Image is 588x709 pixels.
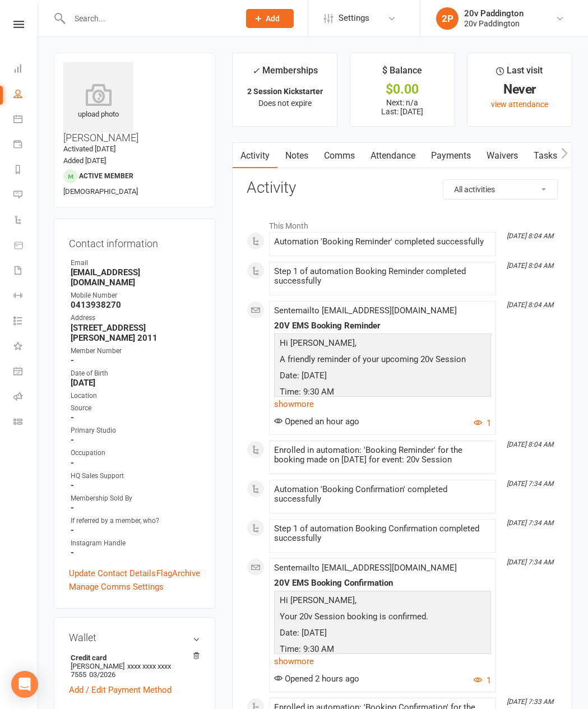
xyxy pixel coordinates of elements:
[66,11,232,26] input: Search...
[13,158,39,183] a: Reports
[11,671,38,698] div: Open Intercom Messenger
[63,84,133,121] div: upload photo
[13,385,39,410] a: Roll call kiosk mode
[71,516,200,526] div: If referred by a member, who?
[71,267,200,288] strong: [EMAIL_ADDRESS][DOMAIN_NAME]
[71,403,200,414] div: Source
[316,143,363,169] a: Comms
[479,143,526,169] a: Waivers
[71,290,200,301] div: Mobile Number
[277,336,488,353] p: Hi [PERSON_NAME],
[71,654,195,662] strong: Credit card
[63,187,138,196] span: [DEMOGRAPHIC_DATA]
[63,145,115,153] time: Activated [DATE]
[507,519,553,527] i: [DATE] 7:34 AM
[71,525,200,535] strong: -
[274,578,491,588] div: 20V EMS Booking Confirmation
[274,446,491,465] div: Enrolled in automation: 'Booking Reminder' for the booking made on [DATE] for event: 20v Session
[266,14,280,23] span: Add
[464,18,524,29] div: 20v Paddington
[423,143,479,169] a: Payments
[274,267,491,286] div: Step 1 of automation Booking Reminder completed successfully
[360,84,445,95] div: $0.00
[63,62,206,143] h3: [PERSON_NAME]
[69,567,156,580] a: Update Contact Details
[71,346,200,356] div: Member Number
[274,321,491,331] div: 20V EMS Booking Reminder
[13,82,39,108] a: People
[13,108,39,133] a: Calendar
[274,305,457,316] span: Sent email to [EMAIL_ADDRESS][DOMAIN_NAME]
[277,642,488,659] p: Time: 9:30 AM
[277,353,488,369] p: A friendly reminder of your upcoming 20v Session
[13,335,39,360] a: What's New
[274,563,457,573] span: Sent email to [EMAIL_ADDRESS][DOMAIN_NAME]
[71,313,200,323] div: Address
[491,100,548,109] a: view attendance
[246,9,294,28] button: Add
[277,369,488,385] p: Date: [DATE]
[71,413,200,423] strong: -
[277,385,488,401] p: Time: 9:30 AM
[69,683,172,697] a: Add / Edit Payment Method
[436,7,459,30] div: 2P
[233,143,277,169] a: Activity
[13,410,39,435] a: Class kiosk mode
[474,674,491,687] button: 1
[71,368,200,379] div: Date of Birth
[277,594,488,610] p: Hi [PERSON_NAME],
[71,548,200,558] strong: -
[507,480,553,488] i: [DATE] 7:34 AM
[274,524,491,543] div: Step 1 of automation Booking Confirmation completed successfully
[71,355,200,365] strong: -
[71,300,200,310] strong: 0413938270
[71,448,200,458] div: Occupation
[274,485,491,504] div: Automation 'Booking Confirmation' completed successfully
[252,63,318,84] div: Memberships
[71,538,200,549] div: Instagram Handle
[247,214,558,232] li: This Month
[507,232,553,240] i: [DATE] 8:04 AM
[79,172,133,180] span: Active member
[507,558,553,566] i: [DATE] 7:34 AM
[277,626,488,642] p: Date: [DATE]
[13,360,39,385] a: General attendance kiosk mode
[69,580,164,594] a: Manage Comms Settings
[507,698,553,706] i: [DATE] 7:33 AM
[71,662,171,679] span: xxxx xxxx xxxx 7555
[507,441,553,448] i: [DATE] 8:04 AM
[247,87,323,96] strong: 2 Session Kickstarter
[507,301,553,309] i: [DATE] 8:04 AM
[496,63,543,84] div: Last visit
[277,610,488,626] p: Your 20v Session booking is confirmed.
[89,670,115,679] span: 03/2026
[69,234,200,249] h3: Contact information
[71,323,200,343] strong: [STREET_ADDRESS][PERSON_NAME] 2011
[63,156,106,165] time: Added [DATE]
[71,503,200,513] strong: -
[339,6,369,31] span: Settings
[71,493,200,504] div: Membership Sold By
[274,396,491,412] a: show more
[474,416,491,430] button: 1
[274,674,359,684] span: Opened 2 hours ago
[526,143,565,169] a: Tasks
[71,435,200,445] strong: -
[274,237,491,247] div: Automation 'Booking Reminder' completed successfully
[71,471,200,481] div: HQ Sales Support
[13,234,39,259] a: Product Sales
[71,391,200,401] div: Location
[277,143,316,169] a: Notes
[172,567,200,580] a: Archive
[156,567,172,580] a: Flag
[69,632,200,643] h3: Wallet
[274,654,491,669] a: show more
[247,179,558,197] h3: Activity
[363,143,423,169] a: Attendance
[71,425,200,436] div: Primary Studio
[507,262,553,270] i: [DATE] 8:04 AM
[360,98,445,116] p: Next: n/a Last: [DATE]
[13,57,39,82] a: Dashboard
[252,66,260,76] i: ✓
[71,258,200,268] div: Email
